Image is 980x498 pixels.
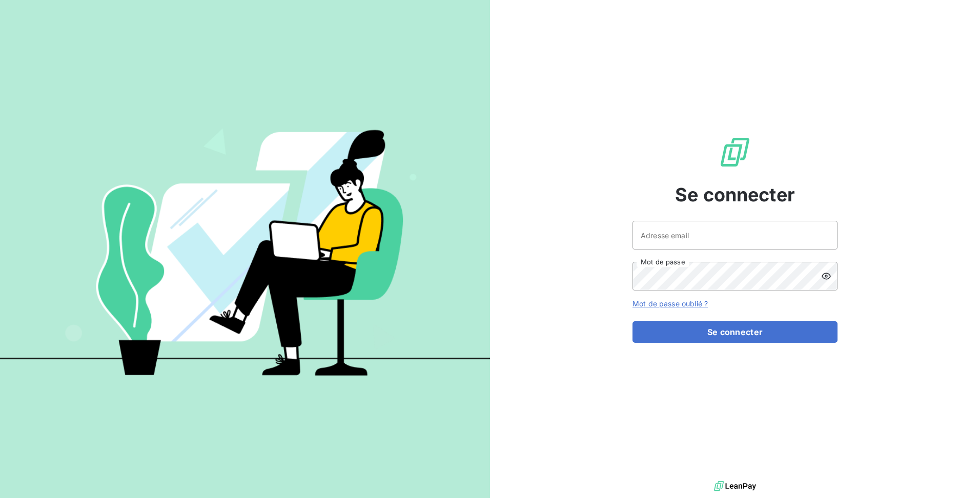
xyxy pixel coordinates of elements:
[632,321,838,343] button: Se connecter
[714,479,756,494] img: logo
[632,299,708,308] a: Mot de passe oublié ?
[719,136,751,169] img: Logo LeanPay
[675,181,795,209] span: Se connecter
[632,221,838,250] input: placeholder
